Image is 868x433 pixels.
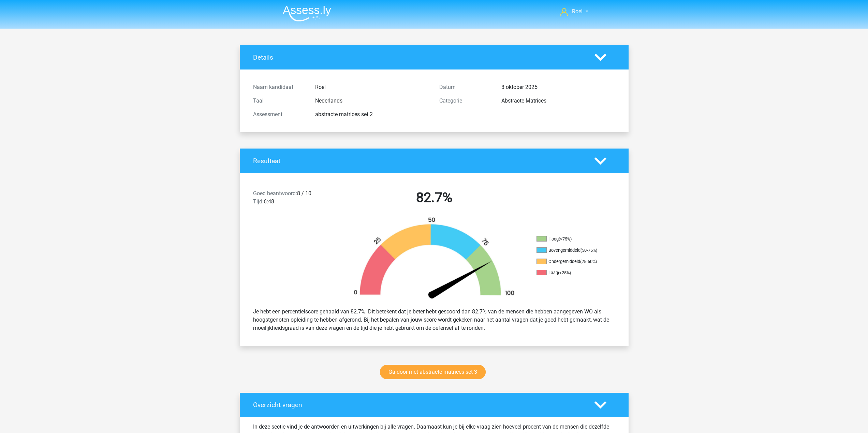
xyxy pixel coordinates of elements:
h4: Resultaat [253,157,584,165]
span: Goed beantwoord: [253,190,297,197]
div: Datum [434,83,496,91]
img: Assessly [283,5,331,21]
div: Categorie [434,97,496,105]
span: Roel [572,8,583,15]
div: (<25%) [558,270,571,275]
div: Nederlands [310,97,434,105]
div: (25-50%) [580,259,597,264]
div: (50-75%) [580,248,597,253]
div: Naam kandidaat [248,83,310,91]
a: Ga door met abstracte matrices set 3 [380,365,486,379]
div: Abstracte Matrices [496,97,620,105]
a: Roel [558,7,591,16]
div: Roel [310,83,434,91]
div: Taal [248,97,310,105]
li: Ondergemiddeld [536,259,605,265]
div: 8 / 10 6:48 [248,189,341,208]
div: (>75%) [559,236,572,242]
div: abstracte matrices set 2 [310,110,434,119]
span: Tijd: [253,198,264,205]
div: Je hebt een percentielscore gehaald van 82.7%. Dit betekent dat je beter hebt gescoord dan 82.7% ... [248,305,620,335]
li: Laag [536,270,605,276]
li: Bovengemiddeld [536,247,605,253]
h2: 82.7% [346,189,522,206]
h4: Overzicht vragen [253,401,584,409]
div: 3 oktober 2025 [496,83,620,91]
h4: Details [253,53,584,61]
div: Assessment [248,110,310,119]
img: 83.468b19e7024c.png [342,217,526,302]
li: Hoog [536,236,605,242]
